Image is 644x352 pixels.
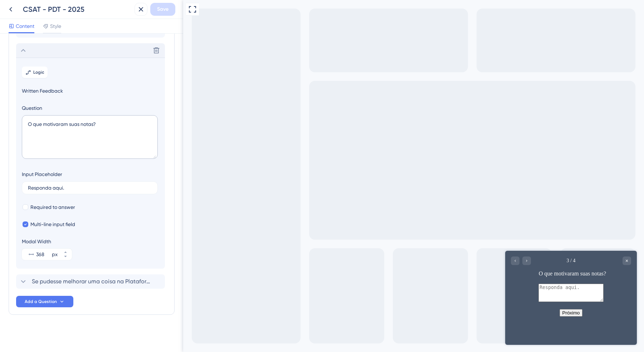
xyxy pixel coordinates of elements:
[32,277,150,286] span: Se pudesse melhorar uma coisa na Plataforma Data Trust, o que seria?
[28,185,152,190] input: Type a placeholder
[22,237,72,246] div: Modal Width
[22,115,158,159] textarea: O que motivaram suas notas?
[16,296,73,307] button: Add a Question
[23,4,132,14] div: CSAT - PDT - 2025
[157,5,169,14] span: Save
[25,299,57,304] span: Add a Question
[22,104,159,112] label: Question
[50,22,61,30] span: Style
[52,250,58,259] div: px
[30,203,75,211] span: Required to answer
[59,254,72,260] button: px
[322,251,454,345] iframe: UserGuiding Survey
[150,3,175,16] button: Save
[30,220,75,229] span: Multi-line input field
[22,67,48,78] button: Logic
[22,170,62,179] div: Input Placeholder
[22,87,159,95] span: Written Feedback
[36,250,50,259] input: px
[16,22,34,30] span: Content
[59,249,72,254] button: px
[33,69,44,75] span: Logic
